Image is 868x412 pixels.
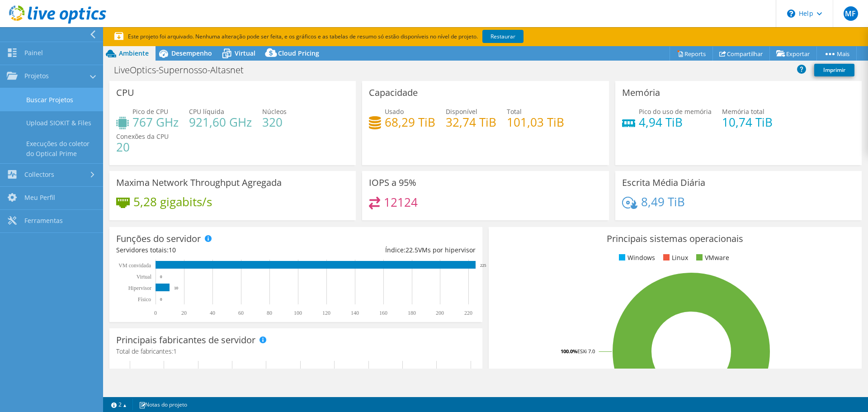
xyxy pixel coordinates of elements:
span: Ambiente [119,49,149,57]
h3: Funções do servidor [116,234,201,244]
p: Este projeto foi arquivado. Nenhuma alteração pode ser feita, e os gráficos e as tabelas de resum... [114,32,557,42]
h4: 921,60 GHz [189,117,252,127]
span: Total [507,107,522,116]
tspan: 100.0% [561,348,577,355]
a: Exportar [769,47,817,61]
span: Disponível [446,107,477,116]
h3: Principais fabricantes de servidor [116,335,255,345]
h3: IOPS a 95% [369,178,416,188]
h3: Escrita Média Diária [622,178,705,188]
text: Virtual [137,274,152,280]
span: Usado [385,107,404,116]
text: 100 [294,310,302,316]
a: Compartilhar [712,47,770,61]
h4: 320 [262,117,287,127]
text: 10 [174,286,179,290]
h4: 12124 [384,197,418,207]
h4: 8,49 TiB [641,197,685,207]
h3: Maxima Network Throughput Agregada [116,178,282,188]
text: 80 [267,310,272,316]
a: Notas do projeto [132,399,193,410]
span: Conexões da CPU [116,132,169,141]
li: Linux [661,253,688,263]
h4: 101,03 TiB [507,117,564,127]
span: Cloud Pricing [278,49,319,57]
span: 22.5 [406,246,418,254]
tspan: ESXi 7.0 [577,348,595,355]
h4: 20 [116,142,169,152]
a: 2 [105,399,133,410]
span: Virtual [235,49,255,57]
text: 225 [480,263,486,268]
h4: 4,94 TiB [639,117,712,127]
h4: Total de fabricantes: [116,346,476,356]
span: 1 [173,347,177,355]
text: 140 [351,310,359,316]
div: Servidores totais: [116,245,296,255]
h3: Capacidade [369,88,418,98]
text: 0 [160,297,162,302]
h3: CPU [116,88,134,98]
h3: Memória [622,88,660,98]
svg: \n [787,9,795,18]
h1: LiveOptics-Supernosso-Altasnet [110,65,258,75]
a: Restaurar [482,30,524,43]
span: CPU líquida [189,107,224,116]
h4: 68,29 TiB [385,117,435,127]
text: 160 [379,310,387,316]
span: 10 [169,246,176,254]
h3: Principais sistemas operacionais [495,234,855,244]
h4: 767 GHz [132,117,179,127]
li: VMware [694,253,729,263]
a: Reports [670,47,713,61]
span: Desempenho [171,49,212,57]
text: 40 [210,310,215,316]
text: 60 [238,310,244,316]
text: 120 [322,310,330,316]
a: Imprimir [814,64,854,76]
tspan: Físico [138,296,151,303]
span: Núcleos [262,107,287,116]
div: Índice: VMs por hipervisor [296,245,475,255]
span: Memória total [722,107,764,116]
text: 200 [436,310,444,316]
text: 220 [464,310,472,316]
text: 20 [181,310,187,316]
span: MF [844,6,858,21]
span: Pico do uso de memória [639,107,712,116]
text: 0 [160,275,162,279]
text: 0 [154,310,157,316]
li: Windows [617,253,655,263]
text: 180 [408,310,416,316]
a: Mais [816,47,857,61]
h4: 10,74 TiB [722,117,773,127]
text: Hipervisor [128,285,151,291]
h4: 5,28 gigabits/s [133,197,212,207]
h4: 32,74 TiB [446,117,496,127]
text: VM convidada [118,262,151,269]
span: Pico de CPU [132,107,168,116]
